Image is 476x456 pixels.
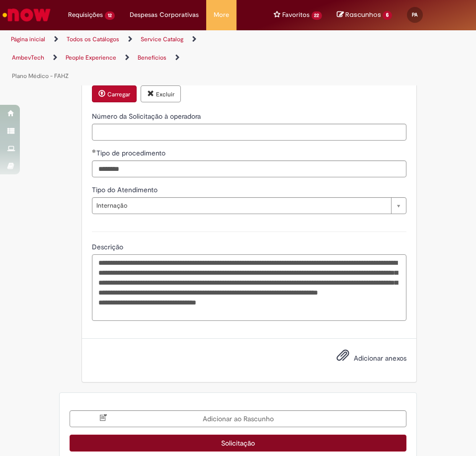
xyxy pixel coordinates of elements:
[92,149,96,153] span: Obrigatório Preenchido
[334,346,352,369] button: Adicionar anexos
[138,54,166,62] a: Benefícios
[345,10,381,19] span: Rascunhos
[337,10,392,19] a: No momento, sua lista de rascunhos tem 6 Itens
[92,254,406,321] textarea: Descrição
[12,54,44,62] a: AmbevTech
[11,35,45,43] a: Página inicial
[67,35,119,43] a: Todos os Catálogos
[70,435,406,452] button: Solicitação
[156,90,174,98] small: Excluir
[96,149,167,157] span: Tipo de procedimento
[354,354,406,363] span: Adicionar anexos
[12,72,69,80] a: Plano Médico - FAHZ
[70,410,406,427] button: Adicionar ao Rascunho
[92,160,406,177] input: Tipo de procedimento
[96,198,386,214] span: Internação
[7,30,231,85] ul: Trilhas de página
[383,11,392,20] span: 6
[141,35,183,43] a: Service Catalog
[130,10,199,20] span: Despesas Corporativas
[92,242,125,251] span: Descrição
[66,54,116,62] a: People Experience
[92,112,203,121] span: Somente leitura - Número da Solicitação à operadora
[282,10,310,20] span: Favoritos
[214,10,229,20] span: More
[1,5,52,25] img: ServiceNow
[92,124,406,141] input: Número da Solicitação à operadora
[68,10,103,20] span: Requisições
[412,11,417,18] span: PA
[141,85,181,102] button: Excluir anexo Solocotação Cirurgia Alice.pdf
[92,185,159,194] span: Tipo do Atendimento
[312,11,322,20] span: 22
[105,11,115,20] span: 12
[107,90,130,98] small: Carregar
[92,85,137,102] button: Carregar anexo de Encaminhamento do pedido Required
